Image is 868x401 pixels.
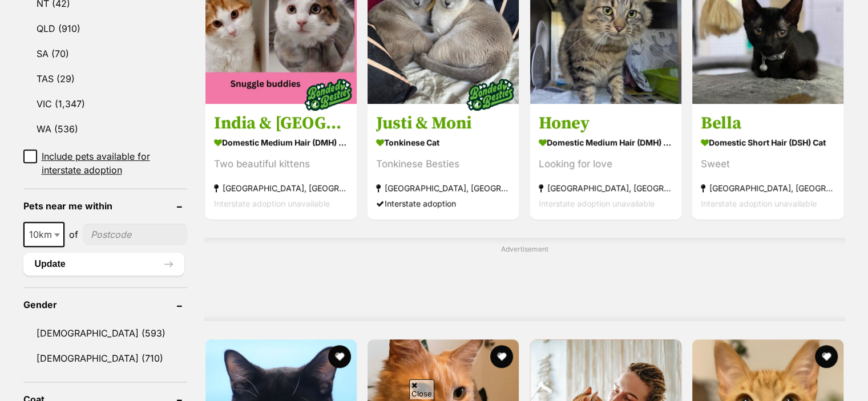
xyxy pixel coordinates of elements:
div: Sweet [701,156,835,172]
div: Tonkinese Besties [376,156,510,172]
strong: Domestic Short Hair (DSH) Cat [701,134,835,151]
a: Bella Domestic Short Hair (DSH) Cat Sweet [GEOGRAPHIC_DATA], [GEOGRAPHIC_DATA] Interstate adoptio... [692,104,843,220]
h3: Justi & Moni [376,112,510,134]
a: SA (70) [23,42,188,66]
button: Update [23,253,185,276]
a: [DEMOGRAPHIC_DATA] (710) [23,346,188,370]
a: [DEMOGRAPHIC_DATA] (593) [23,321,188,345]
div: Looking for love [539,156,673,172]
strong: [GEOGRAPHIC_DATA], [GEOGRAPHIC_DATA] [376,180,510,196]
button: favourite [328,345,351,368]
header: Gender [23,299,188,310]
h3: Bella [701,112,835,134]
a: WA (536) [23,117,188,141]
strong: Domestic Medium Hair (DMH) Cat [539,134,673,151]
span: Interstate adoption unavailable [539,199,655,208]
button: favourite [815,345,838,368]
span: 10km [25,226,63,242]
div: Two beautiful kittens [214,156,348,172]
header: Pets near me within [23,201,188,211]
strong: [GEOGRAPHIC_DATA], [GEOGRAPHIC_DATA] [214,180,348,196]
img: bonded besties [300,66,357,123]
a: India & [GEOGRAPHIC_DATA] Domestic Medium Hair (DMH) Cat Two beautiful kittens [GEOGRAPHIC_DATA],... [205,104,357,220]
a: VIC (1,347) [23,92,188,116]
span: Close [409,379,434,399]
span: Include pets available for interstate adoption [42,149,188,177]
img: bonded besties [462,66,519,123]
strong: [GEOGRAPHIC_DATA], [GEOGRAPHIC_DATA] [701,180,835,196]
a: QLD (910) [23,17,188,40]
strong: Tonkinese Cat [376,134,510,151]
input: postcode [83,224,188,245]
a: Honey Domestic Medium Hair (DMH) Cat Looking for love [GEOGRAPHIC_DATA], [GEOGRAPHIC_DATA] Inters... [530,104,681,220]
a: Include pets available for interstate adoption [23,149,188,177]
h3: India & [GEOGRAPHIC_DATA] [214,112,348,134]
span: Interstate adoption unavailable [214,199,330,208]
strong: Domestic Medium Hair (DMH) Cat [214,134,348,151]
div: Advertisement [204,238,845,321]
span: 10km [23,222,64,247]
span: Interstate adoption unavailable [701,199,817,208]
h3: Honey [539,112,673,134]
span: of [69,228,78,241]
button: favourite [491,345,514,368]
strong: [GEOGRAPHIC_DATA], [GEOGRAPHIC_DATA] [539,180,673,196]
a: Justi & Moni Tonkinese Cat Tonkinese Besties [GEOGRAPHIC_DATA], [GEOGRAPHIC_DATA] Interstate adop... [368,104,519,220]
div: Interstate adoption [376,196,510,211]
a: TAS (29) [23,67,188,91]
